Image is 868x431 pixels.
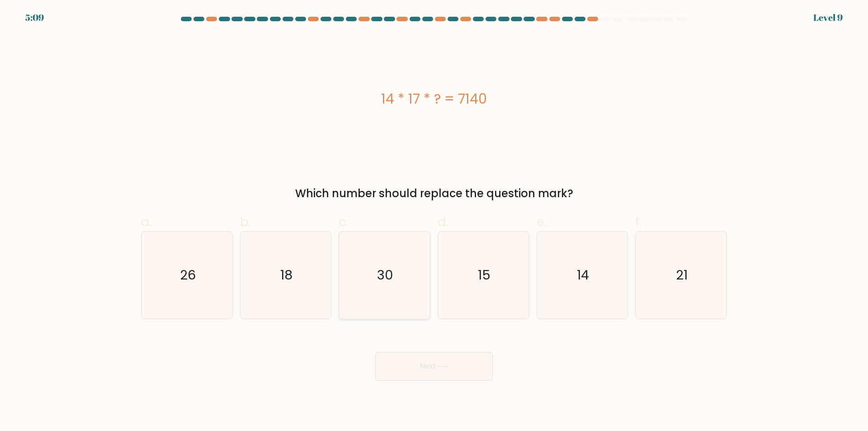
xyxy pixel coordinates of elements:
span: f. [635,213,642,231]
div: 5:09 [25,11,44,24]
div: 14 * 17 * ? = 7140 [141,89,727,109]
text: 14 [577,266,589,284]
text: 26 [180,266,196,284]
text: 18 [280,266,292,284]
span: d. [438,213,448,231]
text: 30 [377,266,394,284]
div: Level 9 [813,11,843,24]
text: 21 [676,266,688,284]
button: Next [375,352,493,381]
div: Which number should replace the question mark? [146,185,722,202]
span: e. [537,213,547,231]
span: a. [141,213,152,231]
span: b. [240,213,251,231]
span: c. [339,213,349,231]
text: 15 [478,266,491,284]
